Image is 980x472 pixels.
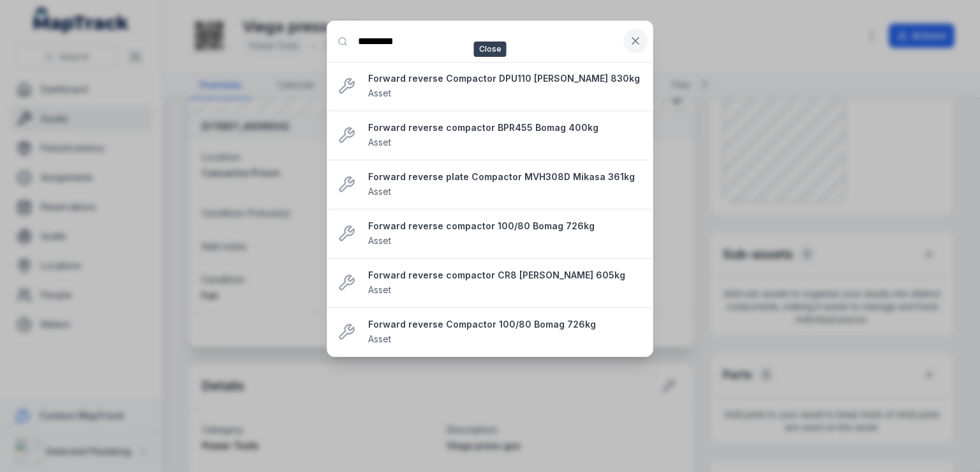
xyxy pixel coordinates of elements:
[368,269,642,282] strong: Forward reverse compactor CR8 [PERSON_NAME] 605kg
[368,72,642,100] a: Forward reverse Compactor DPU110 [PERSON_NAME] 830kgAsset
[368,220,642,248] a: Forward reverse compactor 100/80 Bomag 726kgAsset
[368,72,642,85] strong: Forward reverse Compactor DPU110 [PERSON_NAME] 830kg
[368,88,391,98] span: Asset
[368,284,391,295] span: Asset
[368,121,642,149] a: Forward reverse compactor BPR455 Bomag 400kgAsset
[474,42,507,57] span: Close
[368,318,642,331] strong: Forward reverse Compactor 100/80 Bomag 726kg
[368,186,391,197] span: Asset
[368,137,391,148] span: Asset
[368,235,391,246] span: Asset
[368,121,642,134] strong: Forward reverse compactor BPR455 Bomag 400kg
[368,220,642,232] strong: Forward reverse compactor 100/80 Bomag 726kg
[368,269,642,297] a: Forward reverse compactor CR8 [PERSON_NAME] 605kgAsset
[368,171,642,199] a: Forward reverse plate Compactor MVH308D Mikasa 361kgAsset
[368,333,391,344] span: Asset
[368,171,642,183] strong: Forward reverse plate Compactor MVH308D Mikasa 361kg
[368,318,642,346] a: Forward reverse Compactor 100/80 Bomag 726kgAsset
